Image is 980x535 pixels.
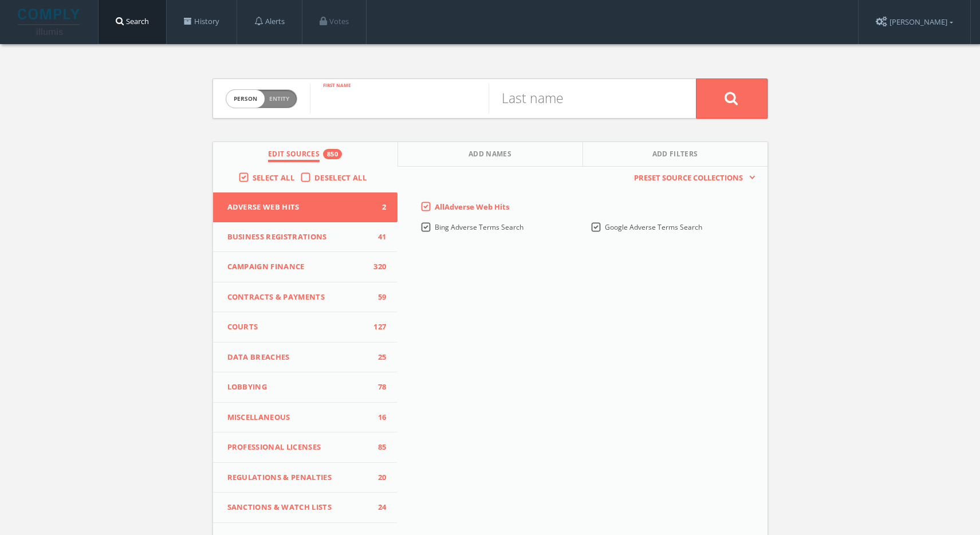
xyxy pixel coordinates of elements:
[227,412,369,423] span: Miscellaneous
[369,412,386,423] span: 16
[369,352,386,363] span: 25
[226,90,265,108] span: person
[369,292,386,303] span: 59
[435,202,509,212] span: All Adverse Web Hits
[435,222,524,232] span: Bing Adverse Terms Search
[369,321,386,333] span: 127
[628,172,755,184] button: Preset Source Collections
[369,442,386,453] span: 85
[227,381,369,393] span: Lobbying
[583,142,768,167] button: Add Filters
[227,321,369,333] span: Courts
[213,192,398,222] button: Adverse Web Hits2
[398,142,583,167] button: Add Names
[369,472,386,483] span: 20
[253,172,294,183] span: Select All
[227,292,369,303] span: Contracts & Payments
[213,343,398,373] button: Data Breaches25
[213,432,398,463] button: Professional Licenses85
[213,493,398,523] button: Sanctions & Watch Lists24
[269,95,289,103] span: Entity
[227,231,369,243] span: Business Registrations
[227,261,369,273] span: Campaign Finance
[369,381,386,393] span: 78
[227,502,369,513] span: Sanctions & Watch Lists
[369,261,386,273] span: 320
[227,202,369,213] span: Adverse Web Hits
[323,149,342,159] div: 850
[469,149,511,162] span: Add Names
[213,252,398,282] button: Campaign Finance320
[213,372,398,403] button: Lobbying78
[213,403,398,433] button: Miscellaneous16
[18,9,82,35] img: illumis
[369,231,386,243] span: 41
[213,282,398,313] button: Contracts & Payments59
[268,149,320,162] span: Edit Sources
[369,202,386,213] span: 2
[213,142,398,167] button: Edit Sources850
[227,472,369,483] span: Regulations & Penalties
[369,502,386,513] span: 24
[213,312,398,343] button: Courts127
[213,222,398,253] button: Business Registrations41
[605,222,702,232] span: Google Adverse Terms Search
[314,172,367,183] span: Deselect All
[227,442,369,453] span: Professional Licenses
[652,149,698,162] span: Add Filters
[628,172,749,184] span: Preset Source Collections
[227,352,369,363] span: Data Breaches
[213,463,398,493] button: Regulations & Penalties20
